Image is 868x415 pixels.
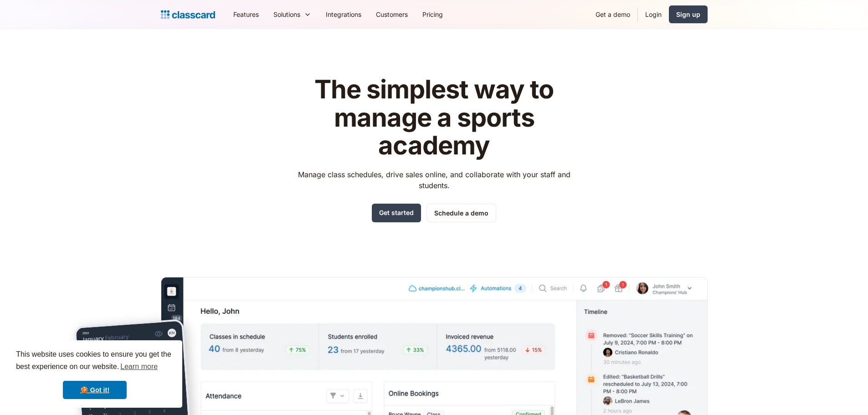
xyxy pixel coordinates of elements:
[426,204,496,222] a: Schedule a demo
[588,4,637,25] a: Get a demo
[372,204,421,222] a: Get started
[63,381,127,399] a: dismiss cookie message
[676,10,700,19] div: Sign up
[669,5,708,23] a: Sign up
[289,76,579,160] h1: The simplest way to manage a sports academy
[266,4,318,25] div: Solutions
[161,8,215,21] a: home
[289,169,579,191] p: Manage class schedules, drive sales online, and collaborate with your staff and students.
[415,4,450,25] a: Pricing
[638,4,669,25] a: Login
[318,4,369,25] a: Integrations
[273,10,300,19] div: Solutions
[369,4,415,25] a: Customers
[226,4,266,25] a: Features
[16,349,174,374] span: This website uses cookies to ensure you get the best experience on our website.
[7,340,182,408] div: cookieconsent
[119,360,159,374] a: learn more about cookies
